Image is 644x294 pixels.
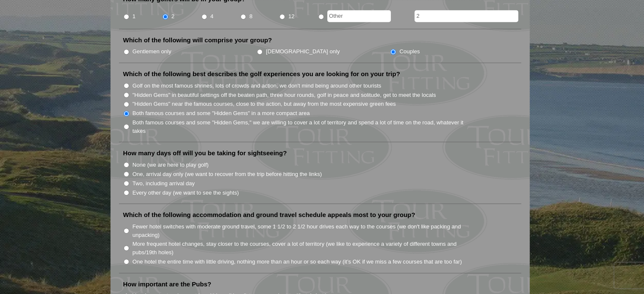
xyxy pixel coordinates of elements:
[249,12,252,21] label: 8
[123,70,400,78] label: Which of the following best describes the golf experiences you are looking for on your trip?
[133,91,436,99] label: "Hidden Gems" in beautiful settings off the beaten path, three hour rounds, golf in peace and sol...
[133,189,239,197] label: Every other day (we want to see the sights)
[133,12,135,21] label: 1
[133,240,473,256] label: More frequent hotel changes, stay closer to the courses, cover a lot of territory (we like to exp...
[133,47,171,56] label: Gentlemen only
[123,149,287,157] label: How many days off will you be taking for sightseeing?
[133,161,209,169] label: None (we are here to play golf)
[415,10,518,22] input: Additional non-golfers? Please specify #
[133,179,195,188] label: Two, including arrival day
[133,118,473,135] label: Both famous courses and some "Hidden Gems," we are willing to cover a lot of territory and spend ...
[171,12,174,21] label: 2
[210,12,213,21] label: 4
[327,10,391,22] input: Other
[133,223,473,239] label: Fewer hotel switches with moderate ground travel, some 1 1/2 to 2 1/2 hour drives each way to the...
[123,36,272,44] label: Which of the following will comprise your group?
[266,47,340,56] label: [DEMOGRAPHIC_DATA] only
[288,12,295,21] label: 12
[133,82,381,90] label: Golf on the most famous shrines, lots of crowds and action, we don't mind being around other tour...
[123,280,211,289] label: How important are the Pubs?
[399,47,420,56] label: Couples
[133,100,396,108] label: "Hidden Gems" near the famous courses, close to the action, but away from the most expensive gree...
[123,211,415,219] label: Which of the following accommodation and ground travel schedule appeals most to your group?
[133,170,322,179] label: One, arrival day only (we want to recover from the trip before hitting the links)
[133,109,310,118] label: Both famous courses and some "Hidden Gems" in a more compact area
[133,258,462,266] label: One hotel the entire time with little driving, nothing more than an hour or so each way (it’s OK ...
